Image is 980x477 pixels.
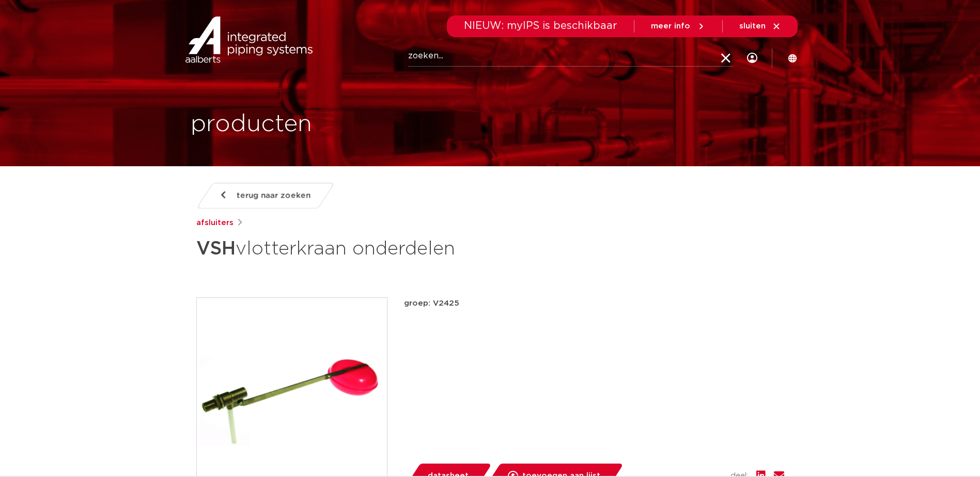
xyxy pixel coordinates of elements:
[196,217,234,229] a: afsluiters
[196,240,236,258] strong: VSH
[404,297,784,310] p: groep: V2425
[651,22,690,30] span: meer info
[196,183,334,209] a: terug naar zoeken
[651,22,706,31] a: meer info
[408,46,733,67] input: zoeken...
[237,187,310,204] span: terug naar zoeken
[196,233,584,264] h1: vlotterkraan onderdelen
[191,108,312,141] h1: producten
[464,21,617,31] span: NIEUW: myIPS is beschikbaar
[739,22,781,31] a: sluiten
[739,22,766,30] span: sluiten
